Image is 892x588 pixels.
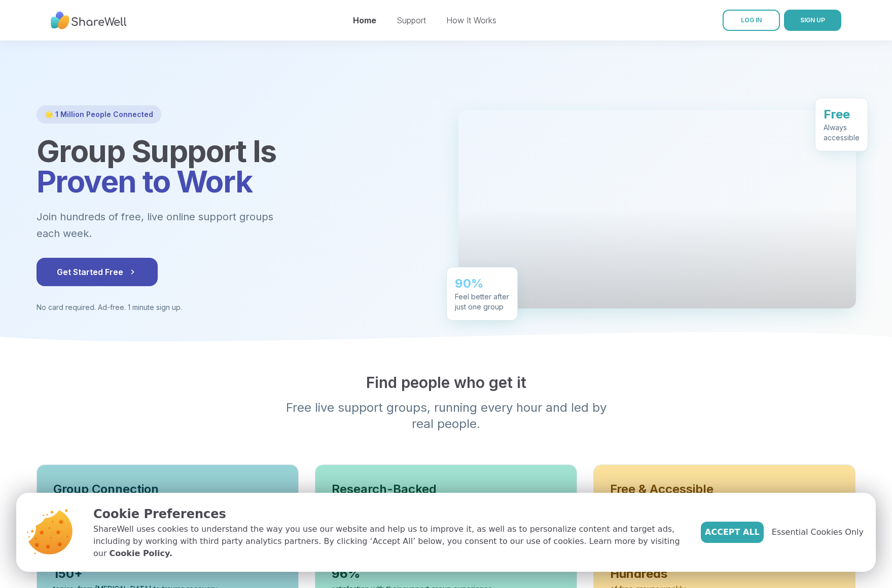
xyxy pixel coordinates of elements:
[784,10,841,31] button: SIGN UP
[110,547,172,560] a: Cookie Policy.
[824,122,860,142] div: Always accessible
[37,136,434,197] h1: Group Support Is
[53,481,282,497] h3: Group Connection
[610,566,839,582] div: Hundreds
[824,106,860,122] div: Free
[252,400,641,432] p: Free live support groups, running every hour and led by real people.
[93,505,685,523] p: Cookie Preferences
[37,163,253,200] span: Proven to Work
[57,266,137,278] span: Get Started Free
[93,523,685,560] p: ShareWell uses cookies to understand the way you use our website and help us to improve it, as we...
[353,15,376,25] a: Home
[37,258,158,286] button: Get Started Free
[772,526,864,538] span: Essential Cookies Only
[397,15,426,25] a: Support
[37,105,161,124] div: 🌟 1 Million People Connected
[37,209,329,242] p: Join hundreds of free, live online support groups each week.
[446,15,496,25] a: How It Works
[51,7,127,34] img: ShareWell Nav Logo
[37,373,856,391] h2: Find people who get it
[37,302,434,312] p: No card required. Ad-free. 1 minute sign up.
[723,10,780,31] a: LOG IN
[800,16,825,24] span: SIGN UP
[332,481,560,497] h3: Research-Backed
[455,291,509,311] div: Feel better after just one group
[705,526,760,538] span: Accept All
[701,522,764,543] button: Accept All
[610,481,839,497] h3: Free & Accessible
[53,566,282,582] div: 150+
[455,275,509,291] div: 90%
[741,16,762,24] span: LOG IN
[332,566,560,582] div: 96%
